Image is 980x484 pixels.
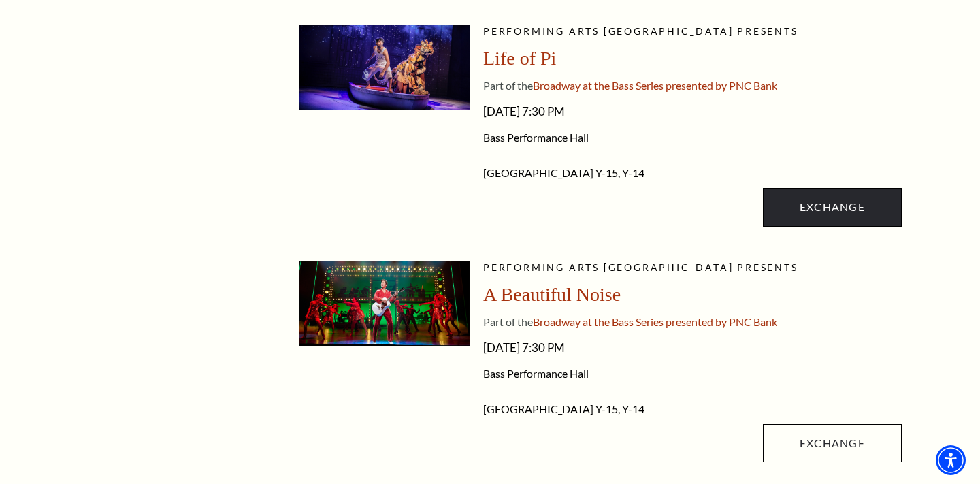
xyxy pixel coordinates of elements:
[595,166,644,179] span: Y-15, Y-14
[483,315,533,328] span: Part of the
[483,261,798,273] span: Performing Arts [GEOGRAPHIC_DATA] presents
[763,424,902,462] a: Exchange
[483,79,533,92] span: Part of the
[483,166,593,179] span: [GEOGRAPHIC_DATA]
[299,25,470,110] img: lop-pdp_desktop-1600x800.jpg
[533,79,777,92] span: Broadway at the Bass Series presented by PNC Bank
[595,402,644,415] span: Y-15, Y-14
[483,337,902,359] span: [DATE] 7:30 PM
[483,284,621,305] span: A Beautiful Noise
[483,25,798,37] span: Performing Arts [GEOGRAPHIC_DATA] presents
[483,402,593,415] span: [GEOGRAPHIC_DATA]
[483,367,902,381] span: Bass Performance Hall
[936,445,966,475] div: Accessibility Menu
[483,131,902,144] span: Bass Performance Hall
[483,101,902,123] span: [DATE] 7:30 PM
[299,261,470,346] img: abn-pdp_desktop-1600x800.jpg
[763,188,902,226] a: Exchange
[483,48,556,69] span: Life of Pi
[533,315,777,328] span: Broadway at the Bass Series presented by PNC Bank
